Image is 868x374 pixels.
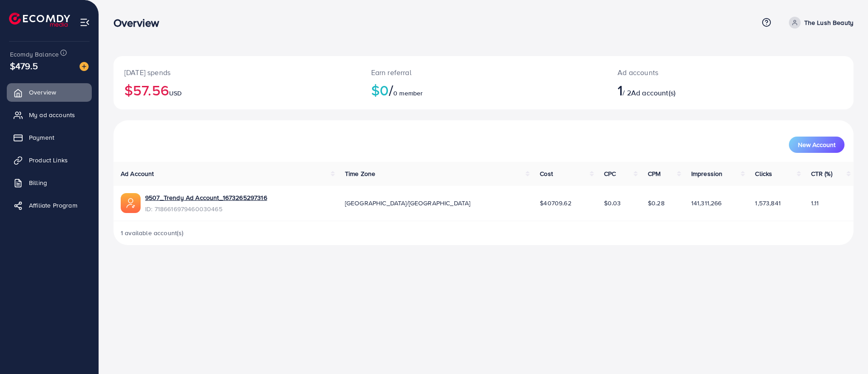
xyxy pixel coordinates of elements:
h2: / 2 [618,81,781,99]
span: CPC [604,169,616,178]
span: New Account [798,142,835,148]
span: My ad accounts [29,110,75,119]
p: Earn referral [371,67,596,78]
span: Cost [540,169,553,178]
span: $0.03 [604,199,621,208]
img: image [80,62,89,71]
span: Product Links [29,156,68,165]
img: ic-ads-acc.e4c84228.svg [121,193,141,213]
span: Impression [691,169,723,178]
span: Affiliate Program [29,201,77,210]
h2: $57.56 [124,81,349,99]
a: Overview [7,83,92,101]
span: / [389,80,393,100]
span: Ad Account [121,169,154,178]
span: Clicks [755,169,772,178]
span: $479.5 [10,59,38,72]
a: The Lush Beauty [785,17,854,28]
span: Ad account(s) [631,88,675,98]
span: CTR (%) [811,169,832,178]
span: Billing [29,178,47,187]
button: New Account [789,137,844,153]
span: Overview [29,88,56,97]
span: Ecomdy Balance [10,50,59,59]
a: Product Links [7,151,92,169]
p: [DATE] spends [124,67,349,78]
span: [GEOGRAPHIC_DATA]/[GEOGRAPHIC_DATA] [345,199,471,208]
p: The Lush Beauty [804,17,854,28]
img: menu [80,17,90,28]
span: $40709.62 [540,199,571,208]
span: ID: 7186616979460030465 [145,204,267,213]
span: CPM [648,169,660,178]
img: logo [9,13,70,27]
span: 1,573,841 [755,199,780,208]
p: Ad accounts [618,67,781,78]
span: USD [169,89,182,98]
span: 141,311,266 [691,199,722,208]
a: Affiliate Program [7,196,92,214]
span: 1.11 [811,199,819,208]
span: $0.28 [648,199,665,208]
a: Billing [7,174,92,192]
a: Payment [7,128,92,147]
h3: Overview [113,16,166,29]
a: 9507_Trendy Ad Account_1673265297316 [145,193,267,202]
span: Payment [29,133,54,142]
span: 1 available account(s) [121,228,184,237]
span: 1 [618,80,623,100]
span: Time Zone [345,169,375,178]
span: 0 member [393,89,423,98]
a: My ad accounts [7,106,92,124]
h2: $0 [371,81,596,99]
